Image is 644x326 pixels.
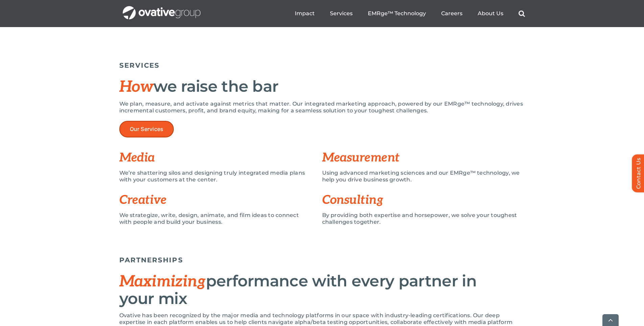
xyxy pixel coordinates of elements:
a: OG_Full_horizontal_WHT [123,5,200,12]
p: We’re shattering silos and designing truly integrated media plans with your customers at the center. [119,170,312,183]
h3: Creative [119,193,322,207]
p: We plan, measure, and activate against metrics that matter. Our integrated marketing approach, po... [119,101,525,114]
p: By providing both expertise and horsepower, we solve your toughest challenges together. [322,212,525,225]
p: Using advanced marketing sciences and our EMRge™ technology, we help you drive business growth. [322,170,525,183]
span: How [119,78,154,96]
h3: Media [119,151,322,165]
a: About Us [478,10,503,17]
nav: Menu [295,3,525,24]
h2: we raise the bar [119,78,525,95]
a: Services [330,10,353,17]
h5: SERVICES [119,61,525,69]
h2: performance with every partner in your mix [119,273,525,307]
a: EMRge™ Technology [368,10,426,17]
h5: PARTNERSHIPS [119,256,525,264]
a: Impact [295,10,315,17]
h3: Consulting [322,193,525,207]
span: Our Services [130,126,164,132]
p: We strategize, write, design, animate, and film ideas to connect with people and build your busin... [119,212,312,225]
h3: Measurement [322,151,525,165]
span: Maximizing [119,272,206,291]
a: Search [519,10,525,17]
a: Our Services [119,121,174,137]
a: Careers [441,10,462,17]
